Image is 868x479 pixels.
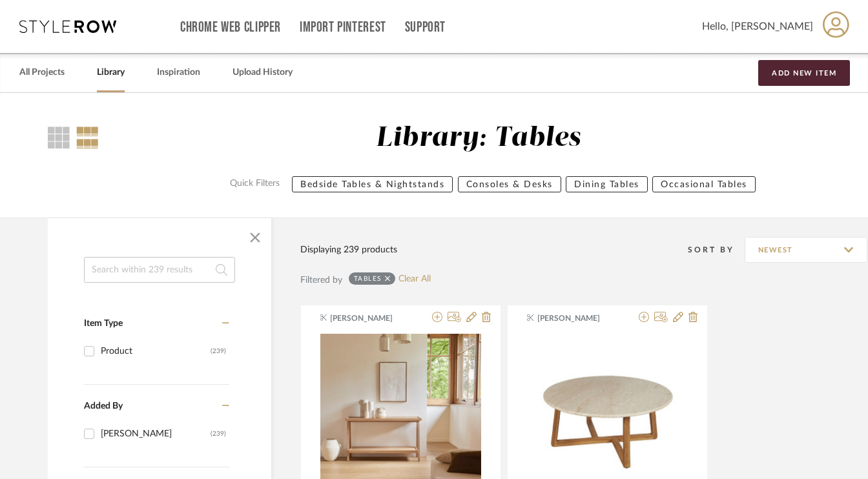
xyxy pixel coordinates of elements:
div: Library: Tables [376,122,581,155]
div: (239) [211,423,226,444]
button: Consoles & Desks [458,176,561,192]
span: Added By [84,402,123,411]
a: Library [97,64,125,81]
div: Filtered by [300,273,342,287]
div: Displaying 239 products [300,243,397,257]
span: [PERSON_NAME] [537,312,619,324]
button: Occasional Tables [652,176,756,192]
a: Inspiration [157,64,200,81]
span: [PERSON_NAME] [330,312,411,324]
span: Item Type [84,319,123,328]
a: Import Pinterest [300,22,386,33]
a: All Projects [19,64,65,81]
a: Clear All [398,274,431,285]
img: MESA AUXILIAR CT-400 [527,349,688,479]
div: Product [101,341,211,362]
div: (239) [211,341,226,362]
a: Upload History [232,64,293,81]
span: Hello, [PERSON_NAME] [702,19,813,34]
a: Chrome Web Clipper [180,22,281,33]
button: Dining Tables [566,176,648,192]
button: Bedside Tables & Nightstands [292,176,453,192]
input: Search within 239 results [84,257,235,283]
a: Support [405,22,446,33]
div: Tables [354,274,382,283]
button: Add New Item [758,60,850,86]
label: Quick Filters [222,176,287,192]
div: [PERSON_NAME] [101,423,211,444]
div: Sort By [688,243,745,256]
button: Close [242,225,268,250]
